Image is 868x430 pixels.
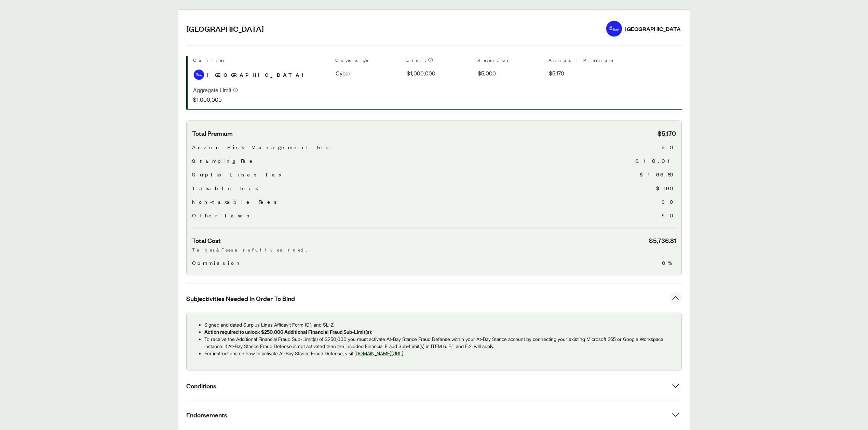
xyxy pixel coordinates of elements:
[204,321,676,328] p: Signed and dated Surplus Lines Affidavit Form (D1, and SL-2)
[354,350,403,356] a: [DOMAIN_NAME][URL]
[193,96,238,104] p: $1,000,000
[193,56,330,66] th: Carrier
[625,24,682,33] div: [GEOGRAPHIC_DATA]
[406,56,472,66] th: Limit
[636,157,676,165] span: $10.01
[192,236,221,245] span: Total Cost
[662,143,676,151] span: $0
[657,129,676,138] span: $5,170
[192,246,676,253] p: Taxes & Fees are fully earned.
[204,350,676,357] p: For instructions on how to activate At-Bay Stance Fraud Defense, visit:
[549,69,564,77] span: $5,170
[407,69,435,77] span: $1,000,000
[186,24,598,34] h2: [GEOGRAPHIC_DATA]
[192,129,233,138] span: Total Premium
[662,198,676,206] span: $0
[204,329,372,335] strong: Action required to unlock $250,000 Additional Financial Fraud Sub-Limit(s):
[192,170,281,178] span: Surplus Lines Tax
[186,400,682,429] button: Endorsements
[662,259,676,267] span: 0%
[192,198,280,206] span: Non-taxable Fees
[656,184,676,192] span: $390
[640,170,676,178] span: $166.80
[186,284,682,313] button: Subjectivities Needed In Order To Bind
[193,86,231,94] p: Aggregate Limit
[207,71,309,79] span: [GEOGRAPHIC_DATA]
[186,382,216,390] span: Conditions
[478,69,496,77] span: $5,000
[336,69,350,77] span: Cyber
[548,56,614,66] th: Annual Premium
[204,335,676,350] p: To receive the Additional Financial Fraud Sub-Limit(s) of $250,000 you must activate At-Bay Stanc...
[477,56,543,66] th: Retention
[606,21,622,37] img: At-Bay logo
[192,143,333,151] span: Anzen Risk Management Fee
[186,371,682,400] button: Conditions
[335,56,401,66] th: Coverage
[192,184,261,192] span: Taxable Fees
[186,411,227,419] span: Endorsements
[192,259,242,267] span: Commission
[194,70,204,80] img: At-Bay logo
[662,211,676,219] span: $0
[649,236,676,245] span: $5,736.81
[186,294,295,303] span: Subjectivities Needed In Order To Bind
[192,211,252,219] span: Other Taxes
[192,157,256,165] span: Stamping Fee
